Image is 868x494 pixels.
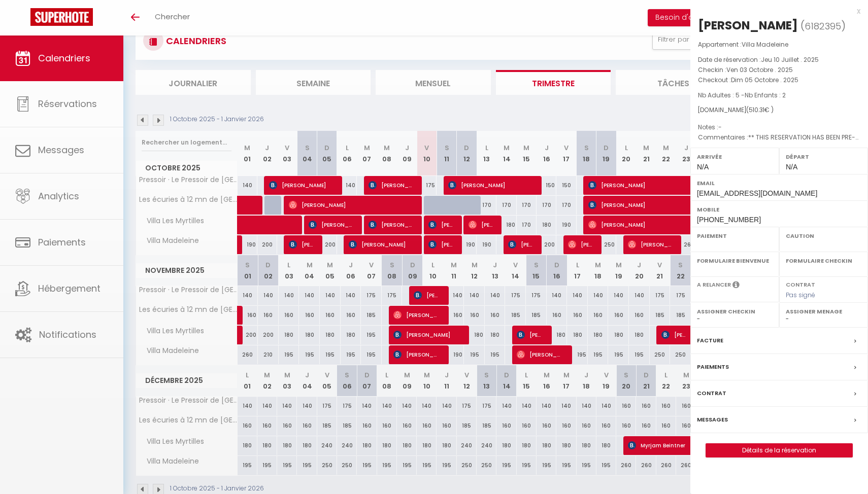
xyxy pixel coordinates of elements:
[698,17,798,33] div: [PERSON_NAME]
[697,335,723,346] label: Facture
[786,152,861,162] label: Départ
[718,123,722,131] span: -
[698,91,786,99] span: Nb Adultes : 5 -
[697,362,729,372] label: Paiements
[786,306,861,316] label: Assigner Menage
[697,204,861,215] label: Mobile
[800,19,846,33] span: ( )
[786,256,861,266] label: Formulaire Checkin
[742,40,788,49] span: Villa Madeleine
[697,388,726,399] label: Contrat
[698,132,860,143] p: Commentaires :
[786,291,815,299] span: Pas signé
[706,444,852,457] a: Détails de la réservation
[697,414,728,425] label: Messages
[761,55,819,64] span: Jeu 10 Juillet . 2025
[698,55,860,65] p: Date de réservation :
[786,163,797,171] span: N/A
[746,105,774,114] span: ( € )
[786,231,861,241] label: Caution
[726,65,793,74] span: Ven 03 Octobre . 2025
[697,216,761,224] span: [PHONE_NUMBER]
[697,306,773,316] label: Assigner Checkin
[698,105,860,115] div: [DOMAIN_NAME]
[745,91,786,99] span: Nb Enfants : 2
[731,76,798,84] span: Dim 05 Octobre . 2025
[786,280,815,287] label: Contrat
[697,178,861,188] label: Email
[732,280,740,292] i: Sélectionner OUI si vous souhaiter envoyer les séquences de messages post-checkout
[697,280,731,289] label: A relancer
[698,75,860,85] p: Checkout :
[698,122,860,132] p: Notes :
[749,105,764,114] span: 510.31
[697,256,773,266] label: Formulaire Bienvenue
[706,443,853,457] button: Détails de la réservation
[697,163,709,171] span: N/A
[697,231,773,241] label: Paiement
[698,40,860,50] p: Appartement :
[698,65,860,75] p: Checkin :
[697,152,773,162] label: Arrivée
[690,5,860,17] div: x
[697,189,817,197] span: [EMAIL_ADDRESS][DOMAIN_NAME]
[805,20,841,32] span: 6182395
